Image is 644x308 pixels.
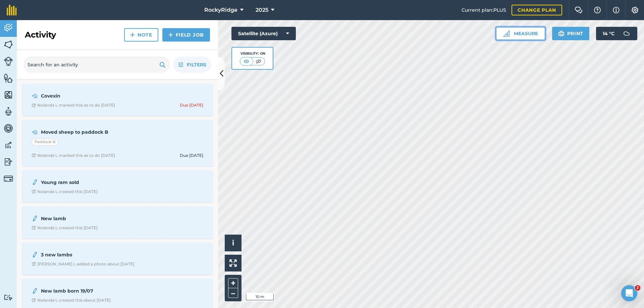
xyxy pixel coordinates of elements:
a: Field Job [162,28,210,42]
img: svg+xml;base64,PHN2ZyB4bWxucz0iaHR0cDovL3d3dy53My5vcmcvMjAwMC9zdmciIHdpZHRoPSI1NiIgaGVpZ2h0PSI2MC... [4,73,13,83]
img: fieldmargin Logo [7,5,17,15]
strong: New lamb [41,215,147,222]
img: svg+xml;base64,PD94bWwgdmVyc2lvbj0iMS4wIiBlbmNvZGluZz0idXRmLTgiPz4KPCEtLSBHZW5lcmF0b3I6IEFkb2JlIE... [4,157,13,167]
span: 14 ° C [603,27,614,40]
div: Due [DATE] [180,103,203,108]
button: i [225,235,241,251]
a: Moved sheep to paddock BPaddock BClock with arrow pointing clockwiseNolanda L marked this as to d... [26,124,209,162]
img: svg+xml;base64,PD94bWwgdmVyc2lvbj0iMS4wIiBlbmNvZGluZz0idXRmLTgiPz4KPCEtLSBHZW5lcmF0b3I6IEFkb2JlIE... [4,123,13,133]
a: 3 new lambsClock with arrow pointing clockwise[PERSON_NAME] L added a photo about [DATE] [26,247,209,271]
strong: New lamb born 19/07 [41,287,147,295]
span: 2025 [256,6,268,14]
span: Current plan : PLUS [462,6,506,14]
img: Two speech bubbles overlapping with the left bubble in the forefront [575,7,583,13]
a: Note [124,28,158,42]
img: A cog icon [631,7,639,13]
div: Nolanda L marked this as to do [DATE] [32,153,115,158]
span: Filters [187,61,206,68]
img: svg+xml;base64,PD94bWwgdmVyc2lvbj0iMS4wIiBlbmNvZGluZz0idXRmLTgiPz4KPCEtLSBHZW5lcmF0b3I6IEFkb2JlIE... [32,92,38,100]
img: svg+xml;base64,PHN2ZyB4bWxucz0iaHR0cDovL3d3dy53My5vcmcvMjAwMC9zdmciIHdpZHRoPSI1MCIgaGVpZ2h0PSI0MC... [254,58,263,65]
a: New lamb born 19/07Clock with arrow pointing clockwiseNolanda L created this about [DATE] [26,283,209,307]
img: svg+xml;base64,PD94bWwgdmVyc2lvbj0iMS4wIiBlbmNvZGluZz0idXRmLTgiPz4KPCEtLSBHZW5lcmF0b3I6IEFkb2JlIE... [4,23,13,33]
div: Visibility: On [240,51,265,56]
button: Filters [173,57,211,73]
img: svg+xml;base64,PHN2ZyB4bWxucz0iaHR0cDovL3d3dy53My5vcmcvMjAwMC9zdmciIHdpZHRoPSIxNCIgaGVpZ2h0PSIyNC... [130,31,135,39]
div: Paddock B [32,139,58,145]
span: RockyRidge [204,6,237,14]
button: Satellite (Azure) [231,27,296,40]
img: A question mark icon [593,7,601,13]
h2: Activity [25,29,56,40]
span: 2 [635,285,640,291]
img: svg+xml;base64,PD94bWwgdmVyc2lvbj0iMS4wIiBlbmNvZGluZz0idXRmLTgiPz4KPCEtLSBHZW5lcmF0b3I6IEFkb2JlIE... [32,287,38,295]
img: svg+xml;base64,PD94bWwgdmVyc2lvbj0iMS4wIiBlbmNvZGluZz0idXRmLTgiPz4KPCEtLSBHZW5lcmF0b3I6IEFkb2JlIE... [32,251,38,259]
img: Ruler icon [503,30,510,37]
img: Four arrows, one pointing top left, one top right, one bottom right and the last bottom left [229,259,237,267]
a: CovexinClock with arrow pointing clockwiseNolanda L marked this as to do [DATE]Due [DATE] [26,88,209,112]
img: Clock with arrow pointing clockwise [32,153,36,158]
iframe: Intercom live chat [621,285,637,301]
div: Nolanda L marked this as to do [DATE] [32,103,115,108]
strong: Young ram sold [41,179,147,186]
img: Clock with arrow pointing clockwise [32,262,36,266]
img: svg+xml;base64,PD94bWwgdmVyc2lvbj0iMS4wIiBlbmNvZGluZz0idXRmLTgiPz4KPCEtLSBHZW5lcmF0b3I6IEFkb2JlIE... [4,174,13,183]
a: Young ram soldClock with arrow pointing clockwiseNolanda L created this [DATE] [26,174,209,198]
strong: Moved sheep to paddock B [41,128,147,136]
img: svg+xml;base64,PD94bWwgdmVyc2lvbj0iMS4wIiBlbmNvZGluZz0idXRmLTgiPz4KPCEtLSBHZW5lcmF0b3I6IEFkb2JlIE... [4,107,13,117]
div: [PERSON_NAME] L added a photo about [DATE] [32,261,135,267]
a: Change plan [512,5,562,15]
img: svg+xml;base64,PHN2ZyB4bWxucz0iaHR0cDovL3d3dy53My5vcmcvMjAwMC9zdmciIHdpZHRoPSI1MCIgaGVpZ2h0PSI0MC... [242,58,251,65]
img: Clock with arrow pointing clockwise [32,298,36,302]
img: svg+xml;base64,PD94bWwgdmVyc2lvbj0iMS4wIiBlbmNvZGluZz0idXRmLTgiPz4KPCEtLSBHZW5lcmF0b3I6IEFkb2JlIE... [4,294,13,301]
img: svg+xml;base64,PD94bWwgdmVyc2lvbj0iMS4wIiBlbmNvZGluZz0idXRmLTgiPz4KPCEtLSBHZW5lcmF0b3I6IEFkb2JlIE... [4,140,13,150]
button: – [228,288,238,298]
img: svg+xml;base64,PHN2ZyB4bWxucz0iaHR0cDovL3d3dy53My5vcmcvMjAwMC9zdmciIHdpZHRoPSIxNyIgaGVpZ2h0PSIxNy... [613,6,620,14]
div: Due [DATE] [180,153,203,158]
strong: Covexin [41,92,147,100]
img: svg+xml;base64,PHN2ZyB4bWxucz0iaHR0cDovL3d3dy53My5vcmcvMjAwMC9zdmciIHdpZHRoPSI1NiIgaGVpZ2h0PSI2MC... [4,40,13,50]
img: svg+xml;base64,PD94bWwgdmVyc2lvbj0iMS4wIiBlbmNvZGluZz0idXRmLTgiPz4KPCEtLSBHZW5lcmF0b3I6IEFkb2JlIE... [32,178,38,186]
img: Clock with arrow pointing clockwise [32,103,36,108]
strong: 3 new lambs [41,251,147,258]
img: svg+xml;base64,PHN2ZyB4bWxucz0iaHR0cDovL3d3dy53My5vcmcvMjAwMC9zdmciIHdpZHRoPSIxOSIgaGVpZ2h0PSIyNC... [558,29,565,38]
img: svg+xml;base64,PD94bWwgdmVyc2lvbj0iMS4wIiBlbmNvZGluZz0idXRmLTgiPz4KPCEtLSBHZW5lcmF0b3I6IEFkb2JlIE... [32,128,38,136]
div: Nolanda L created this [DATE] [32,225,98,231]
a: New lambClock with arrow pointing clockwiseNolanda L created this [DATE] [26,210,209,235]
input: Search for an activity [23,57,170,73]
img: svg+xml;base64,PHN2ZyB4bWxucz0iaHR0cDovL3d3dy53My5vcmcvMjAwMC9zdmciIHdpZHRoPSI1NiIgaGVpZ2h0PSI2MC... [4,90,13,100]
button: Print [552,27,590,40]
img: svg+xml;base64,PD94bWwgdmVyc2lvbj0iMS4wIiBlbmNvZGluZz0idXRmLTgiPz4KPCEtLSBHZW5lcmF0b3I6IEFkb2JlIE... [32,214,38,223]
span: i [232,239,234,247]
button: 14 °C [596,27,637,40]
img: svg+xml;base64,PHN2ZyB4bWxucz0iaHR0cDovL3d3dy53My5vcmcvMjAwMC9zdmciIHdpZHRoPSIxOSIgaGVpZ2h0PSIyNC... [159,61,166,69]
img: svg+xml;base64,PD94bWwgdmVyc2lvbj0iMS4wIiBlbmNvZGluZz0idXRmLTgiPz4KPCEtLSBHZW5lcmF0b3I6IEFkb2JlIE... [4,57,13,66]
div: Nolanda L created this about [DATE] [32,298,111,303]
button: + [228,278,238,288]
img: Clock with arrow pointing clockwise [32,189,36,194]
img: svg+xml;base64,PHN2ZyB4bWxucz0iaHR0cDovL3d3dy53My5vcmcvMjAwMC9zdmciIHdpZHRoPSIxNCIgaGVpZ2h0PSIyNC... [168,31,173,39]
img: Clock with arrow pointing clockwise [32,226,36,230]
img: svg+xml;base64,PD94bWwgdmVyc2lvbj0iMS4wIiBlbmNvZGluZz0idXRmLTgiPz4KPCEtLSBHZW5lcmF0b3I6IEFkb2JlIE... [620,27,633,40]
div: Nolanda L created this [DATE] [32,189,98,194]
button: Measure [496,27,545,40]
